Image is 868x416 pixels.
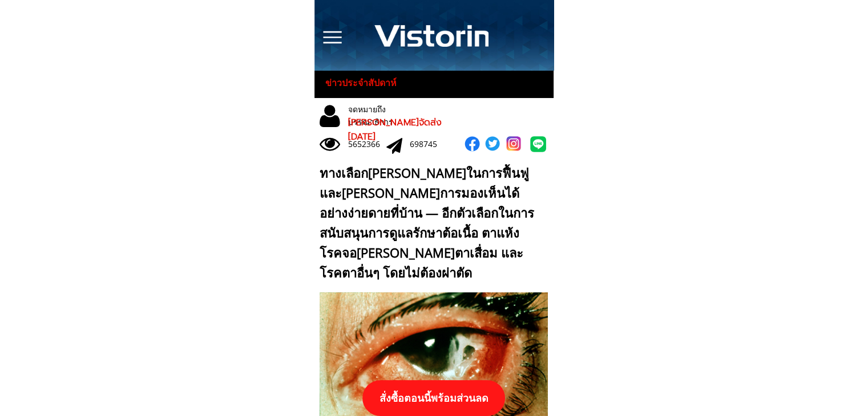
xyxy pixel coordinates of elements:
div: จดหมายถึงบรรณาธิการ [348,103,430,129]
div: 698745 [410,138,448,150]
div: ทางเลือก[PERSON_NAME]ในการฟื้นฟูและ[PERSON_NAME]การมองเห็นได้อย่างง่ายดายที่บ้าน — อีกตัวเลือกในก... [320,163,543,283]
div: 5652366 [348,138,386,150]
p: สั่งซื้อตอนนี้พร้อมส่วนลด [362,380,505,416]
h3: ข่าวประจำสัปดาห์ [325,76,407,91]
span: [PERSON_NAME]จัดส่ง [DATE] [348,116,442,144]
